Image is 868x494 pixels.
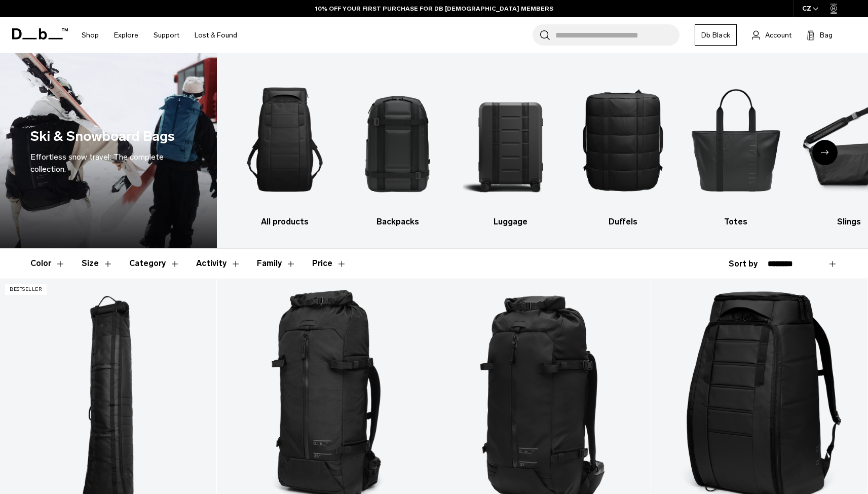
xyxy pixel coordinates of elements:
li: 4 / 10 [576,68,671,228]
img: Db [350,68,445,211]
h3: Totes [689,216,784,228]
span: Bag [820,30,833,41]
li: 2 / 10 [350,68,445,228]
h3: Duffels [576,216,671,228]
nav: Main Navigation [74,17,245,53]
div: Next slide [812,140,838,165]
a: Explore [114,17,138,53]
a: Db Backpacks [350,68,445,228]
a: Support [154,17,179,53]
h3: All products [237,216,332,228]
button: Toggle Filter [257,249,296,278]
h3: Luggage [463,216,558,228]
button: Toggle Filter [82,249,113,278]
img: Db [689,68,784,211]
a: Lost & Found [195,17,237,53]
button: Toggle Filter [196,249,241,278]
button: Toggle Filter [129,249,180,278]
li: 1 / 10 [237,68,332,228]
button: Toggle Filter [30,249,65,278]
a: Db Totes [689,68,784,228]
img: Db [463,68,558,211]
a: Account [752,29,791,41]
button: Bag [807,29,833,41]
span: Effortless snow travel: The complete collection. [30,152,164,174]
li: 3 / 10 [463,68,558,228]
a: Shop [82,17,99,53]
a: Db Duffels [576,68,671,228]
img: Db [237,68,332,211]
button: Toggle Price [312,249,347,278]
img: Db [576,68,671,211]
span: Account [765,30,791,41]
li: 5 / 10 [689,68,784,228]
p: Bestseller [5,284,47,295]
a: Db Luggage [463,68,558,228]
a: Db Black [695,24,737,46]
h3: Backpacks [350,216,445,228]
a: 10% OFF YOUR FIRST PURCHASE FOR DB [DEMOGRAPHIC_DATA] MEMBERS [315,4,553,13]
a: Db All products [237,68,332,228]
h1: Ski & Snowboard Bags [30,126,175,147]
